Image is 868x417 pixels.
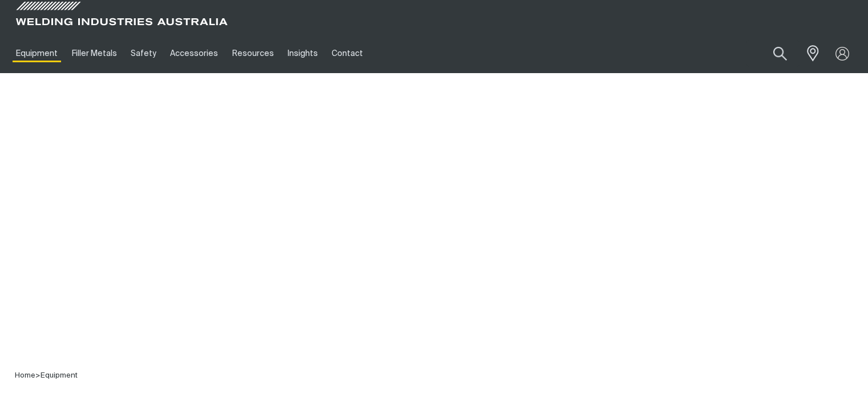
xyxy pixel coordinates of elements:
a: Equipment [9,34,64,73]
a: Contact [325,34,370,73]
input: Product name or item number... [746,40,800,67]
a: Equipment [41,372,78,379]
a: Safety [124,34,163,73]
span: > [35,372,41,379]
a: Home [15,372,35,379]
h1: Engine Drive Welders [284,304,584,342]
a: Insights [281,34,325,73]
a: Accessories [163,34,225,73]
button: Search products [761,40,800,67]
nav: Main [9,34,647,73]
a: Filler Metals [64,34,123,73]
a: Resources [225,34,281,73]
